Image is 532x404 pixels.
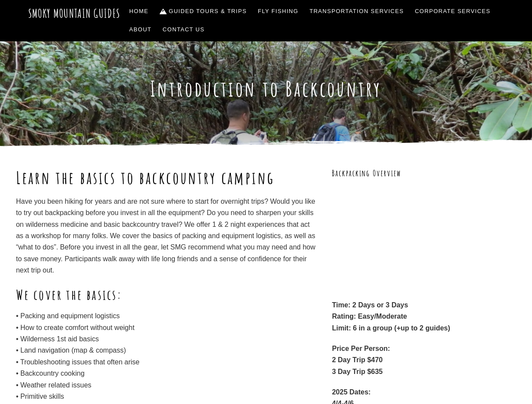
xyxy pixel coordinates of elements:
h2: We cover the basics: [16,286,316,304]
strong: 3 Day Trip $635 [332,368,383,375]
a: Smoky Mountain Guides [28,6,120,20]
h3: Backpacking Overview [332,168,516,179]
strong: Limit: 6 in a group (+up to 2 guides) [332,324,450,332]
a: Fly Fishing [254,2,302,20]
a: Home [126,2,152,20]
h1: Introduction to Backcountry [16,76,516,101]
p: Have you been hiking for years and are not sure where to start for overnight trips? Would you lik... [16,196,316,276]
a: Corporate Services [412,2,494,20]
a: Contact Us [159,20,208,39]
a: Guided Tours & Trips [156,2,250,20]
a: About [126,20,155,39]
strong: Rating: Easy/Moderate [332,313,407,320]
strong: 2 Day Trip $470 [332,356,383,364]
strong: Price Per Person: [332,345,390,352]
h1: Learn the basics to backcountry camping [16,168,316,188]
a: Transportation Services [306,2,407,20]
strong: Time: 2 Days or 3 Days [332,301,408,309]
